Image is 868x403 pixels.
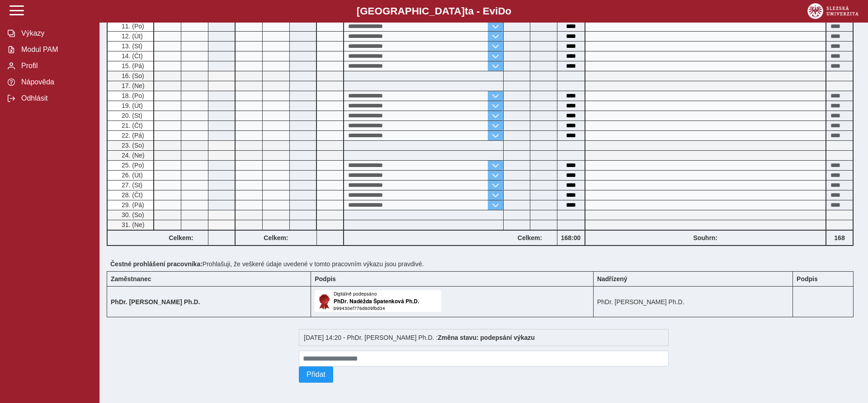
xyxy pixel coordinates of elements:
[505,5,512,17] span: o
[465,5,468,17] span: t
[154,234,208,241] b: Celkem:
[120,72,144,79] span: 16. (So)
[120,62,144,69] span: 15. (Pá)
[503,234,557,241] b: Celkem:
[19,94,92,102] span: Odhlásit
[120,112,142,119] span: 20. (St)
[807,3,859,19] img: logo_web_su.png
[111,298,200,306] b: PhDr. [PERSON_NAME] Ph.D.
[19,46,92,54] span: Modul PAM
[111,275,151,283] b: Zaměstnanec
[120,92,144,99] span: 18. (Po)
[557,234,585,241] b: 168:00
[120,142,144,149] span: 23. (So)
[120,152,145,159] span: 24. (Ne)
[120,42,142,50] span: 13. (St)
[120,181,142,189] span: 27. (St)
[110,260,203,268] b: Čestné prohlášení pracovníka:
[120,82,145,89] span: 17. (Ne)
[693,234,717,241] b: Souhrn:
[19,62,92,70] span: Profil
[120,122,143,129] span: 21. (Čt)
[19,29,92,37] span: Výkazy
[438,334,535,341] b: Změna stavu: podepsání výkazu
[826,234,853,241] b: 168
[120,52,143,60] span: 14. (Čt)
[236,234,316,241] b: Celkem:
[593,287,793,317] td: PhDr. [PERSON_NAME] Ph.D.
[299,366,333,383] button: Přidat
[597,275,627,283] b: Nadřízený
[120,201,144,208] span: 29. (Pá)
[120,23,144,30] span: 11. (Po)
[19,78,92,86] span: Nápověda
[315,275,336,283] b: Podpis
[27,5,841,17] b: [GEOGRAPHIC_DATA] a - Evi
[120,171,143,179] span: 26. (Út)
[307,371,325,379] span: Přidat
[299,329,669,346] div: [DATE] 14:20 - PhDr. [PERSON_NAME] Ph.D. :
[120,32,143,40] span: 12. (Út)
[120,221,145,228] span: 31. (Ne)
[498,5,505,17] span: D
[797,275,818,283] b: Podpis
[120,132,144,139] span: 22. (Pá)
[120,191,143,199] span: 28. (Čt)
[120,162,144,169] span: 25. (Po)
[315,290,441,312] img: Digitálně podepsáno uživatelem
[120,102,143,109] span: 19. (Út)
[107,257,861,271] div: Prohlašuji, že veškeré údaje uvedené v tomto pracovním výkazu jsou pravdivé.
[120,211,144,218] span: 30. (So)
